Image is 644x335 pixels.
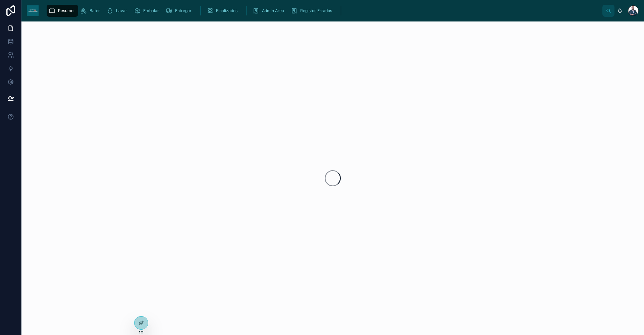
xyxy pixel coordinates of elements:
a: Registos Errados [289,5,337,17]
div: scrollable content [44,3,602,18]
a: Admin Area [251,5,289,17]
a: Entregar [164,5,196,17]
a: Lavar [105,5,132,17]
a: Finalizados [205,5,242,17]
span: Finalizados [216,8,237,13]
span: Embalar [143,8,159,13]
span: Admin Area [262,8,284,13]
img: App logo [27,5,39,16]
a: Embalar [132,5,164,17]
a: Resumo [47,5,78,17]
span: Resumo [58,8,73,13]
span: Registos Errados [300,8,332,13]
span: Entregar [175,8,192,13]
a: Bater [78,5,105,17]
span: Bater [90,8,100,13]
span: Lavar [116,8,127,13]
